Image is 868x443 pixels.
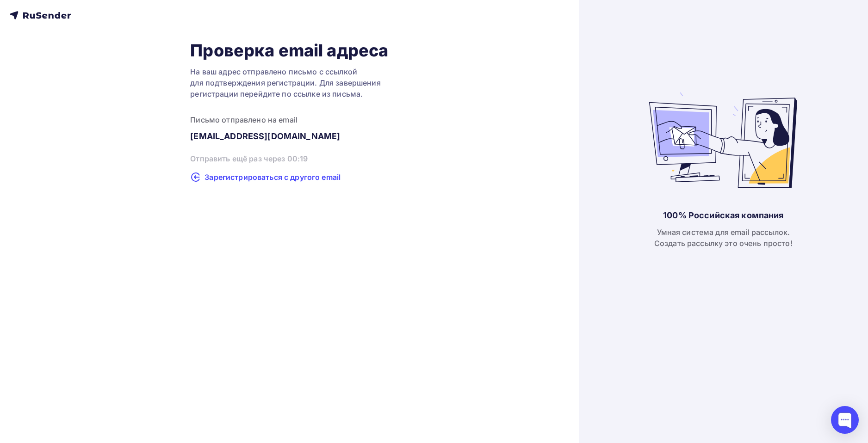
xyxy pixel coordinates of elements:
[190,131,388,142] div: [EMAIL_ADDRESS][DOMAIN_NAME]
[190,114,388,125] div: Письмо отправлено на email
[654,227,793,249] div: Умная система для email рассылок. Создать рассылку это очень просто!
[205,172,341,183] span: Зарегистрироваться с другого email
[190,66,388,99] div: На ваш адрес отправлено письмо с ссылкой для подтверждения регистрации. Для завершения регистраци...
[663,210,783,221] div: 100% Российская компания
[190,40,388,61] h1: Проверка email адреса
